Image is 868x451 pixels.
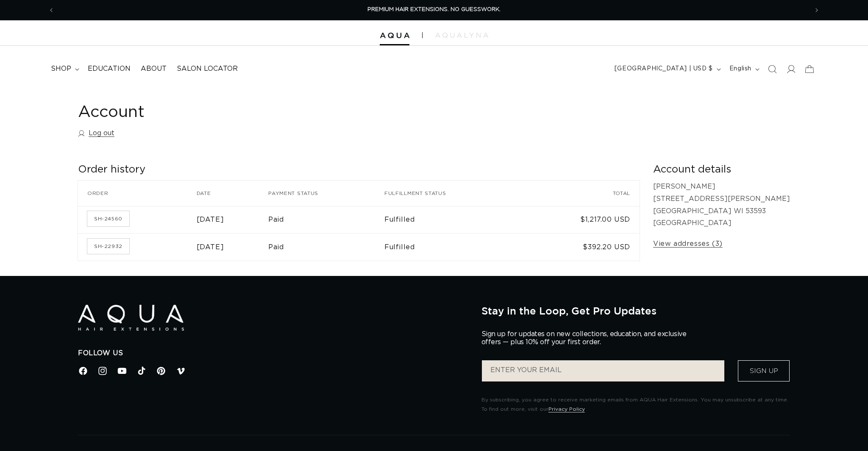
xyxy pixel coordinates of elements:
[78,181,197,206] th: Order
[380,33,409,39] img: Aqua Hair Extensions
[653,238,723,250] a: View addresses (3)
[141,64,167,73] span: About
[653,163,790,176] h2: Account details
[78,305,184,331] img: Aqua Hair Extensions
[763,60,782,78] summary: Search
[481,395,790,414] p: By subscribing, you agree to receive marketing emails from AQUA Hair Extensions. You may unsubscr...
[46,59,83,78] summary: shop
[87,239,129,254] a: Order number SH-22932
[177,64,238,73] span: Salon Locator
[197,181,269,206] th: Date
[78,102,790,123] h1: Account
[481,305,790,317] h2: Stay in the Loop, Get Pro Updates
[367,7,501,12] span: PREMIUM HAIR EXTENSIONS. NO GUESSWORK.
[78,349,469,358] h2: Follow Us
[42,2,61,18] button: Previous announcement
[384,181,523,206] th: Fulfillment status
[481,330,693,346] p: Sign up for updates on new collections, education, and exclusive offers — plus 10% off your first...
[653,181,790,229] p: [PERSON_NAME] [STREET_ADDRESS][PERSON_NAME] [GEOGRAPHIC_DATA] WI 53593 [GEOGRAPHIC_DATA]
[729,64,751,73] span: English
[615,64,713,73] span: [GEOGRAPHIC_DATA] | USD $
[268,233,384,261] td: Paid
[523,233,640,261] td: $392.20 USD
[384,206,523,234] td: Fulfilled
[268,206,384,234] td: Paid
[482,360,724,381] input: ENTER YOUR EMAIL
[197,244,224,251] time: [DATE]
[523,206,640,234] td: $1,217.00 USD
[435,33,488,38] img: aqualyna.com
[83,59,136,78] a: Education
[88,64,131,73] span: Education
[172,59,243,78] a: Salon Locator
[384,233,523,261] td: Fulfilled
[87,211,129,226] a: Order number SH-24560
[807,2,826,18] button: Next announcement
[78,127,114,139] a: Log out
[78,163,640,176] h2: Order history
[51,64,71,73] span: shop
[548,406,585,412] a: Privacy Policy
[136,59,172,78] a: About
[197,216,224,223] time: [DATE]
[724,61,763,77] button: English
[738,360,790,381] button: Sign Up
[268,181,384,206] th: Payment status
[523,181,640,206] th: Total
[609,61,724,77] button: [GEOGRAPHIC_DATA] | USD $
